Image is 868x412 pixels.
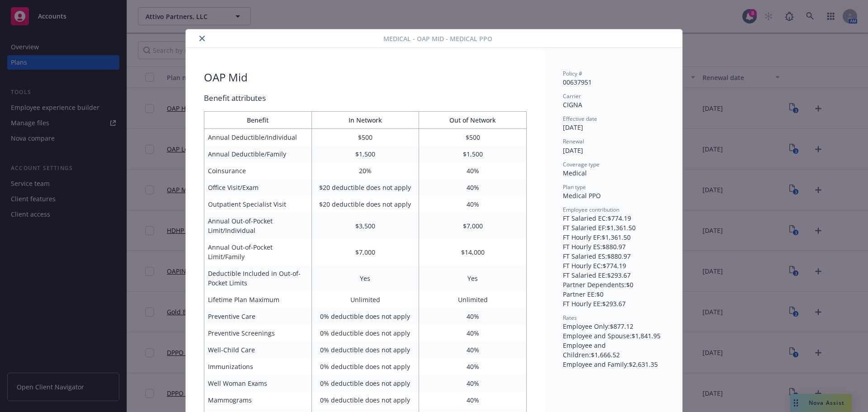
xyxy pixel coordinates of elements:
[204,129,312,146] td: Annual Deductible/Individual
[563,299,664,308] div: FT Hourly EE : $293.67
[563,360,664,369] div: Employee and Family : $2,631.35
[311,392,419,408] td: 0% deductible does not apply
[197,33,208,44] button: close
[311,341,419,358] td: 0% deductible does not apply
[383,34,492,43] span: Medical - OAP Mid - Medical PPO
[419,179,527,196] td: 40%
[311,146,419,162] td: $1,500
[311,291,419,308] td: Unlimited
[204,291,312,308] td: Lifetime Plan Maximum
[563,223,664,232] div: FT Salaried EF : $1,361.50
[311,375,419,392] td: 0% deductible does not apply
[311,129,419,146] td: $500
[563,161,599,168] span: Coverage type
[563,92,581,100] span: Carrier
[204,341,312,358] td: Well-Child Care
[563,206,619,213] span: Employee contribution
[311,358,419,375] td: 0% deductible does not apply
[419,358,527,375] td: 40%
[563,261,664,270] div: FT Hourly EC : $774.19
[419,375,527,392] td: 40%
[204,325,312,341] td: Preventive Screenings
[419,213,527,239] td: $7,000
[563,168,664,178] div: Medical
[204,112,312,129] th: Benefit
[563,242,664,251] div: FT Hourly ES : $880.97
[311,308,419,325] td: 0% deductible does not apply
[419,129,527,146] td: $500
[204,308,312,325] td: Preventive Care
[563,137,584,145] span: Renewal
[563,183,586,191] span: Plan type
[204,92,527,104] div: Benefit attributes
[563,314,577,322] span: Rates
[204,392,312,408] td: Mammograms
[563,270,664,280] div: FT Salaried EE : $293.67
[563,77,664,87] div: 00637951
[563,115,597,123] span: Effective date
[311,112,419,129] th: In Network
[311,162,419,179] td: 20%
[419,196,527,213] td: 40%
[204,146,312,162] td: Annual Deductible/Family
[563,322,664,331] div: Employee Only : $877.12
[563,251,664,261] div: FT Salaried ES : $880.97
[311,265,419,291] td: Yes
[204,196,312,213] td: Outpatient Specialist Visit
[204,265,312,291] td: Deductible Included in Out-of-Pocket Limits
[419,112,527,129] th: Out of Network
[563,213,664,223] div: FT Salaried EC : $774.19
[311,213,419,239] td: $3,500
[563,331,664,341] div: Employee and Spouse : $1,841.95
[419,325,527,341] td: 40%
[419,291,527,308] td: Unlimited
[419,265,527,291] td: Yes
[563,100,664,109] div: CIGNA
[563,280,664,289] div: Partner Dependents : $0
[204,179,312,196] td: Office Visit/Exam
[204,213,312,239] td: Annual Out-of-Pocket Limit/Individual
[311,196,419,213] td: $20 deductible does not apply
[419,341,527,358] td: 40%
[563,123,664,132] div: [DATE]
[204,162,312,179] td: Coinsurance
[419,239,527,265] td: $14,000
[204,239,312,265] td: Annual Out-of-Pocket Limit/Family
[419,392,527,408] td: 40%
[563,70,582,77] span: Policy #
[204,375,312,392] td: Well Woman Exams
[419,308,527,325] td: 40%
[419,162,527,179] td: 40%
[563,191,664,200] div: Medical PPO
[563,146,664,155] div: [DATE]
[204,358,312,375] td: Immunizations
[204,70,248,85] div: OAP Mid
[563,232,664,242] div: FT Hourly EF : $1,361.50
[311,239,419,265] td: $7,000
[563,341,664,360] div: Employee and Children : $1,666.52
[563,289,664,299] div: Partner EE : $0
[311,179,419,196] td: $20 deductible does not apply
[311,325,419,341] td: 0% deductible does not apply
[419,146,527,162] td: $1,500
